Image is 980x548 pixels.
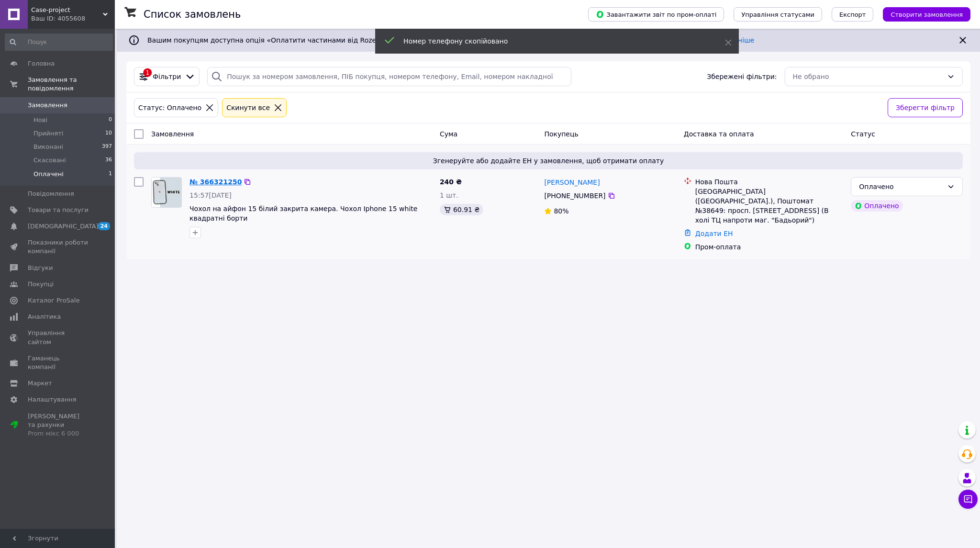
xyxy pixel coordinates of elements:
span: Повідомлення [28,190,74,198]
span: Замовлення [151,130,194,138]
span: Статус [851,130,875,138]
span: [DEMOGRAPHIC_DATA] [28,222,99,231]
span: Відгуки [28,264,53,272]
span: Прийняті [33,129,63,138]
div: Нова Пошта [695,177,844,187]
span: Cума [440,130,457,138]
div: Prom мікс 6 000 [28,429,89,438]
span: 15:57[DATE] [189,191,232,199]
span: Оплачені [33,170,64,179]
button: Управління статусами [734,7,822,22]
span: 397 [102,143,112,151]
div: Номер телефону скопійовано [403,36,701,46]
span: Покупець [544,130,578,138]
span: Гаманець компанії [28,354,89,371]
span: 24 [98,222,110,230]
a: Чохол на айфон 15 білий закрита камера. Чохол Iphone 15 white квадратні борти [189,205,417,222]
span: 0 [109,116,112,124]
span: Замовлення та повідомлення [28,76,115,93]
div: [GEOGRAPHIC_DATA] ([GEOGRAPHIC_DATA].), Поштомат №38649: просп. [STREET_ADDRESS] (В холі ТЦ напро... [695,187,844,225]
a: Створити замовлення [873,10,970,18]
span: Case-project [31,6,103,14]
span: Маркет [28,379,52,388]
div: Оплачено [851,200,902,212]
span: 80% [554,207,568,215]
div: Пром-оплата [695,242,844,252]
span: Вашим покупцям доступна опція «Оплатити частинами від Rozetka» на 2 платежі. Отримуйте нові замов... [147,36,754,44]
h1: Список замовлень [144,9,241,20]
div: Cкинути все [224,102,272,113]
span: 240 ₴ [440,178,462,186]
div: Не обрано [793,71,943,82]
span: Завантажити звіт по пром-оплаті [596,10,716,19]
div: 60.91 ₴ [440,204,483,215]
button: Зберегти фільтр [888,98,963,117]
span: Скасовані [33,156,66,165]
span: [PERSON_NAME] та рахунки [28,412,89,438]
a: Фото товару [151,177,182,208]
span: Замовлення [28,101,67,110]
span: Фільтри [153,72,181,81]
span: Головна [28,59,55,68]
a: № 366321250 [189,178,242,186]
span: Покупці [28,280,54,289]
span: Каталог ProSale [28,296,79,305]
span: Збережені фільтри: [707,72,777,81]
img: Фото товару [152,178,181,207]
span: 1 [109,170,112,179]
button: Чат з покупцем [958,490,978,509]
button: Створити замовлення [883,7,970,22]
span: Налаштування [28,395,77,404]
span: Нові [33,116,47,124]
span: 36 [105,156,112,165]
span: Товари та послуги [28,206,89,214]
span: Показники роботи компанії [28,238,89,256]
div: Оплачено [859,181,943,192]
div: Статус: Оплачено [136,102,203,113]
span: Експорт [839,11,866,18]
span: Створити замовлення [891,11,963,18]
span: 10 [105,129,112,138]
span: Управління статусами [741,11,814,18]
span: Зберегти фільтр [896,102,955,113]
span: Доставка та оплата [684,130,754,138]
span: Управління сайтом [28,329,89,346]
button: Завантажити звіт по пром-оплаті [588,7,724,22]
span: Виконані [33,143,63,151]
a: Додати ЕН [695,230,733,237]
a: [PERSON_NAME] [544,178,600,187]
span: 1 шт. [440,191,458,199]
span: Аналітика [28,313,61,321]
input: Пошук [5,34,113,51]
span: Згенеруйте або додайте ЕН у замовлення, щоб отримати оплату [138,156,959,166]
button: Експорт [832,7,874,22]
div: [PHONE_NUMBER] [542,189,607,202]
input: Пошук за номером замовлення, ПІБ покупця, номером телефону, Email, номером накладної [207,67,571,86]
div: Ваш ID: 4055608 [31,14,115,23]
